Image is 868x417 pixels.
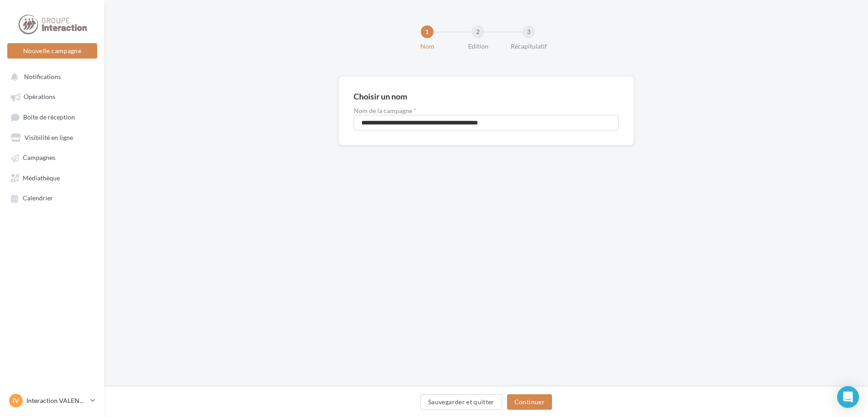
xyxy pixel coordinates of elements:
[5,149,99,165] a: Campagnes
[420,394,502,410] button: Sauvegarder et quitter
[5,109,99,125] a: Boîte de réception
[837,386,859,408] div: Open Intercom Messenger
[421,25,434,38] div: 1
[23,113,75,121] span: Boîte de réception
[5,68,95,84] button: Notifications
[24,93,55,101] span: Opérations
[398,42,456,51] div: Nom
[5,129,99,145] a: Visibilité en ligne
[23,154,55,162] span: Campagnes
[523,25,535,38] div: 3
[13,396,19,405] span: IV
[472,25,484,38] div: 2
[5,88,99,104] a: Opérations
[26,396,87,405] p: Interaction VALENCE
[500,42,558,51] div: Récapitulatif
[5,189,99,206] a: Calendrier
[23,174,60,182] span: Médiathèque
[25,134,73,141] span: Visibilité en ligne
[354,92,407,100] div: Choisir un nom
[7,43,97,59] button: Nouvelle campagne
[507,394,552,410] button: Continuer
[23,194,53,202] span: Calendrier
[24,73,61,80] span: Notifications
[354,108,619,114] label: Nom de la campagne *
[7,392,97,409] a: IV Interaction VALENCE
[5,169,99,186] a: Médiathèque
[449,42,507,51] div: Edition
